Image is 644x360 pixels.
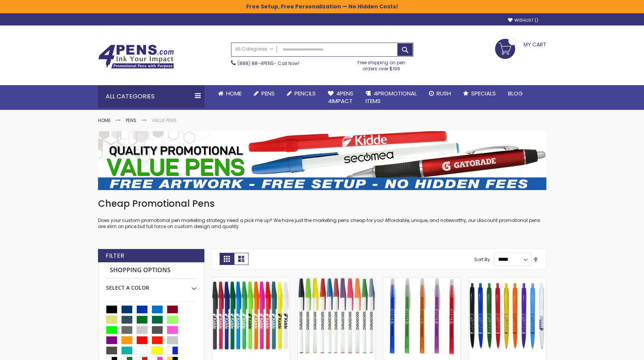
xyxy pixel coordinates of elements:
a: Specials [457,85,502,102]
label: Sort By [474,256,490,262]
a: Wishlist [508,17,538,23]
img: Belfast Value Stick Pen [298,278,375,355]
a: Custom Cambria Plastic Retractable Ballpoint Pen - Monochromatic Body Color [469,277,546,284]
div: Free shipping on pen orders over $199 [350,57,413,72]
strong: Shopping Options [106,262,196,279]
span: Specials [471,89,496,97]
strong: Grid [220,253,234,265]
img: Custom Cambria Plastic Retractable Ballpoint Pen - Monochromatic Body Color [469,278,546,355]
a: 4PROMOTIONALITEMS [359,85,423,110]
a: Blog [502,85,529,102]
strong: Value Pens [152,117,177,124]
a: Belfast Translucent Value Stick Pen [383,277,460,284]
span: Blog [508,89,523,97]
span: Rush [437,89,451,97]
img: Belfast B Value Stick Pen [212,278,290,355]
a: Pencils [281,85,322,102]
a: Rush [423,85,457,102]
span: Pencils [294,89,316,97]
span: 4PROMOTIONAL ITEMS [366,89,417,105]
span: Pens [261,89,275,97]
span: 4Pens 4impact [328,89,353,105]
div: Does your custom promotional pen marketing strategy need a pick me up? We have just the marketing... [98,198,546,230]
img: Belfast Translucent Value Stick Pen [383,278,460,355]
img: 4Pens Custom Pens and Promotional Products [98,44,174,69]
a: Belfast B Value Stick Pen [212,277,290,284]
span: All Categories [235,46,273,52]
a: Pens [126,117,136,124]
a: 4Pens4impact [322,85,359,110]
a: Home [98,117,111,124]
h1: Cheap Promotional Pens [98,198,546,210]
div: Select A Color [106,279,196,292]
a: All Categories [231,43,277,56]
img: Value Pens [98,131,546,190]
span: - Call Now! [237,60,299,67]
span: Home [226,89,242,97]
strong: Filter [106,252,124,260]
a: Belfast Value Stick Pen [298,277,375,284]
a: (888) 88-4PENS [237,60,274,67]
a: Home [212,85,248,102]
a: Pens [248,85,281,102]
div: All Categories [98,85,204,108]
